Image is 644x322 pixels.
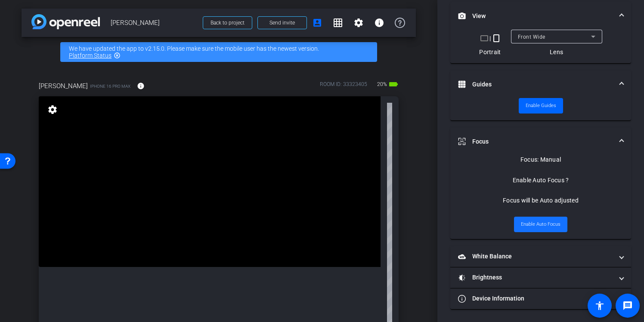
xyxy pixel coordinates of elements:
button: Back to project [203,16,252,29]
mat-icon: grid_on [333,18,343,28]
mat-expansion-panel-header: Guides [450,71,631,98]
mat-panel-title: Guides [458,80,613,89]
div: Focus [450,155,631,239]
div: ROOM ID: 33323405 [320,80,367,93]
mat-icon: crop_landscape [479,33,489,43]
div: Portrait [479,48,501,56]
span: Send invite [269,19,295,26]
span: 20% [376,77,388,91]
mat-icon: info [137,82,145,90]
mat-expansion-panel-header: View [450,2,631,30]
span: [PERSON_NAME] [111,14,198,31]
mat-icon: settings [46,104,59,115]
mat-icon: accessibility [594,301,605,311]
span: iPhone 16 Pro Max [90,83,130,89]
mat-icon: battery_std [388,79,399,89]
mat-panel-title: Brightness [458,273,613,282]
a: Platform Status [69,52,111,59]
mat-expansion-panel-header: White Balance [450,246,631,267]
button: Send invite [257,16,307,29]
mat-expansion-panel-header: Focus [450,128,631,155]
div: Focus will be Auto adjusted [503,196,579,205]
span: Enable Auto Focus [521,218,560,231]
mat-icon: crop_portrait [491,33,502,43]
button: Enable Guides [519,98,563,113]
mat-icon: account_box [312,18,322,28]
mat-icon: message [622,301,633,311]
div: Focus: Manual [520,155,561,164]
mat-expansion-panel-header: Brightness [450,267,631,288]
div: Guides [450,98,631,120]
mat-icon: highlight_off [114,52,121,59]
mat-panel-title: Device Information [458,294,613,303]
span: [PERSON_NAME] [39,81,88,91]
mat-panel-title: White Balance [458,252,613,261]
mat-icon: info [374,18,384,28]
div: | [479,33,501,43]
button: Enable Auto Focus [514,217,567,232]
img: app-logo [31,14,100,29]
span: Back to project [211,20,245,26]
mat-panel-title: View [458,12,613,21]
div: We have updated the app to v2.15.0. Please make sure the mobile user has the newest version. [60,42,377,62]
span: Front Wide [518,34,545,40]
div: Enable Auto Focus ? [513,176,569,184]
mat-expansion-panel-header: Device Information [450,288,631,309]
mat-icon: settings [353,18,364,28]
div: View [450,30,631,63]
mat-panel-title: Focus [458,137,613,146]
span: Enable Guides [526,99,556,112]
